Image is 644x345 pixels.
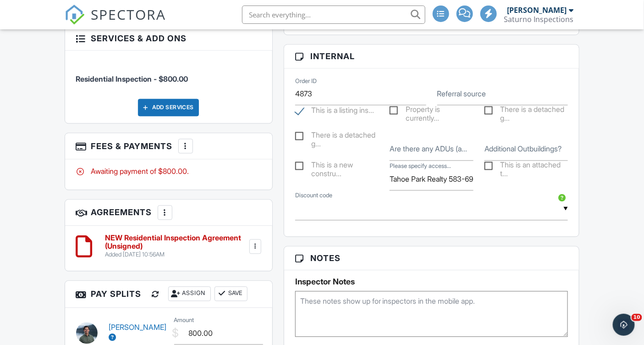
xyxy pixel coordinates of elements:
[242,6,425,24] input: Search everything...
[76,75,188,84] span: Residential Inspection - $800.00
[284,247,579,271] h3: Notes
[390,144,467,154] label: Are there any ADUs (additional dwelling units) or in-law units in the house?
[295,131,379,143] label: There is a detached garage w/ living space
[613,314,635,336] iframe: Intercom live chat
[91,5,166,24] span: SPECTORA
[215,287,248,301] button: Save
[284,45,579,69] h3: Internal
[76,167,261,177] div: Awaiting payment of $800.00.
[65,5,85,25] img: The Best Home Inspection Software - Spectora
[390,162,451,171] label: Please specify access to property
[109,323,166,342] a: [PERSON_NAME]
[295,278,568,287] h5: Inspector Notes
[105,234,248,250] h6: NEW Residential Inspection Agreement (Unsigned)
[437,89,486,99] label: Referral source
[484,161,568,172] label: This is an attached townhome
[138,99,199,117] div: Add Services
[65,134,272,160] h3: Fees & Payments
[76,58,261,92] li: Service: Residential Inspection
[105,234,248,259] a: NEW Residential Inspection Agreement (Unsigned) Added [DATE] 10:56AM
[484,144,562,154] label: Additional Outbuildings?
[172,326,179,341] div: $
[504,15,574,24] div: Saturno Inspections
[484,139,568,161] input: Additional Outbuildings?
[65,12,166,32] a: SPECTORA
[632,314,642,321] span: 10
[295,192,332,200] label: Discount code
[76,323,98,344] img: _bwe8753.jpg
[168,287,211,301] div: Assign
[390,168,473,191] input: Please specify access to property
[484,106,568,117] label: There is a detached garage
[65,27,272,51] h3: Services & Add ons
[390,139,473,161] input: Are there any ADUs (additional dwelling units) or in-law units in the house?
[174,317,194,325] label: Amount
[105,251,248,259] div: Added [DATE] 10:56AM
[65,200,272,226] h3: Agreements
[65,281,272,308] h3: Pay Splits
[295,161,379,172] label: This is a new construction
[295,78,317,86] label: Order ID
[390,106,473,117] label: Property is currently occupied
[295,106,374,118] label: This is a listing inspection
[507,6,567,15] div: [PERSON_NAME]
